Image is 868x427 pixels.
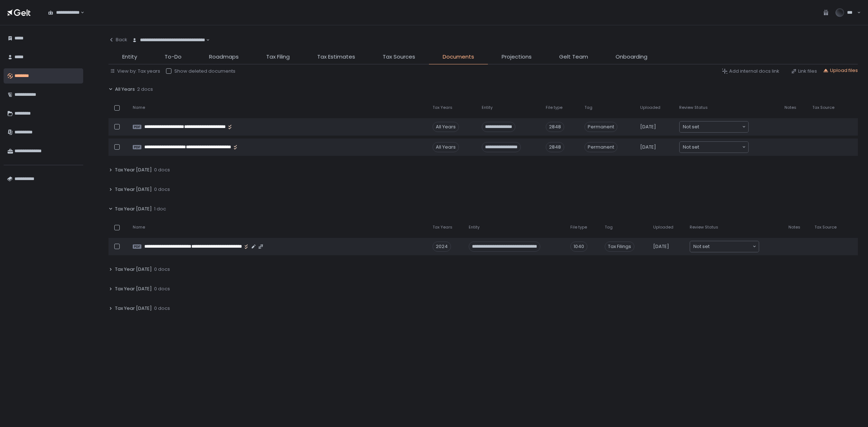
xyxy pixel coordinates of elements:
[584,122,617,132] span: Permanent
[722,68,779,74] button: Add internal docs link
[154,266,170,273] span: 0 docs
[605,225,613,230] span: Tag
[812,105,834,110] span: Tax Source
[165,53,182,61] span: To-Do
[154,305,170,312] span: 0 docs
[584,105,592,110] span: Tag
[616,53,647,61] span: Onboarding
[570,242,587,252] div: 1040
[699,144,741,151] input: Search for option
[584,142,617,152] span: Permanent
[317,53,355,61] span: Tax Estimates
[640,105,660,110] span: Uploaded
[710,243,752,250] input: Search for option
[122,53,137,61] span: Entity
[115,286,152,292] span: Tax Year [DATE]
[559,53,588,61] span: Gelt Team
[433,122,459,132] div: All Years
[154,206,166,212] span: 1 doc
[690,225,718,230] span: Review Status
[383,53,415,61] span: Tax Sources
[653,243,669,250] span: [DATE]
[115,167,152,173] span: Tax Year [DATE]
[791,68,817,74] button: Link files
[640,124,656,130] span: [DATE]
[110,68,160,74] button: View by: Tax years
[433,225,452,230] span: Tax Years
[209,53,239,61] span: Roadmaps
[693,243,710,250] span: Not set
[443,53,474,61] span: Documents
[683,144,699,151] span: Not set
[814,225,837,230] span: Tax Source
[133,225,145,230] span: Name
[154,167,170,173] span: 0 docs
[546,105,562,110] span: File type
[43,5,84,20] div: Search for option
[133,105,145,110] span: Name
[482,105,493,110] span: Entity
[115,186,152,193] span: Tax Year [DATE]
[699,123,741,131] input: Search for option
[653,225,673,230] span: Uploaded
[502,53,532,61] span: Projections
[788,225,800,230] span: Notes
[640,144,656,150] span: [DATE]
[680,121,748,132] div: Search for option
[680,142,748,153] div: Search for option
[127,33,210,48] div: Search for option
[570,225,587,230] span: File type
[115,305,152,312] span: Tax Year [DATE]
[115,86,135,93] span: All Years
[679,105,708,110] span: Review Status
[115,206,152,212] span: Tax Year [DATE]
[115,266,152,273] span: Tax Year [DATE]
[690,241,759,252] div: Search for option
[823,67,858,74] button: Upload files
[546,122,564,132] div: 2848
[683,123,699,131] span: Not set
[605,242,634,252] span: Tax Filings
[154,286,170,292] span: 0 docs
[784,105,796,110] span: Notes
[109,33,127,47] button: Back
[109,37,127,43] div: Back
[154,186,170,193] span: 0 docs
[137,86,153,93] span: 2 docs
[546,142,564,152] div: 2848
[433,242,451,252] div: 2024
[266,53,290,61] span: Tax Filing
[469,225,480,230] span: Entity
[433,142,459,152] div: All Years
[433,105,452,110] span: Tax Years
